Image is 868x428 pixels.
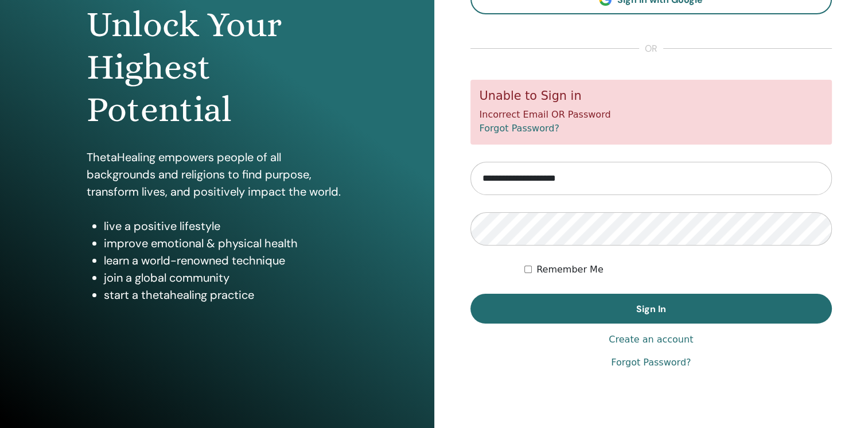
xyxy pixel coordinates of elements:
span: Sign In [636,303,666,315]
h5: Unable to Sign in [480,89,823,103]
a: Create an account [609,333,693,347]
div: Keep me authenticated indefinitely or until I manually logout [524,263,832,277]
li: live a positive lifestyle [104,217,347,235]
label: Remember Me [536,263,604,277]
li: improve emotional & physical health [104,235,347,252]
li: learn a world-renowned technique [104,252,347,269]
li: start a thetahealing practice [104,286,347,304]
div: Incorrect Email OR Password [470,80,832,145]
p: ThetaHealing empowers people of all backgrounds and religions to find purpose, transform lives, a... [87,149,347,200]
a: Forgot Password? [611,356,691,369]
a: Forgot Password? [480,123,559,134]
span: or [639,42,663,56]
button: Sign In [470,294,832,324]
li: join a global community [104,269,347,286]
h1: Unlock Your Highest Potential [87,3,347,131]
